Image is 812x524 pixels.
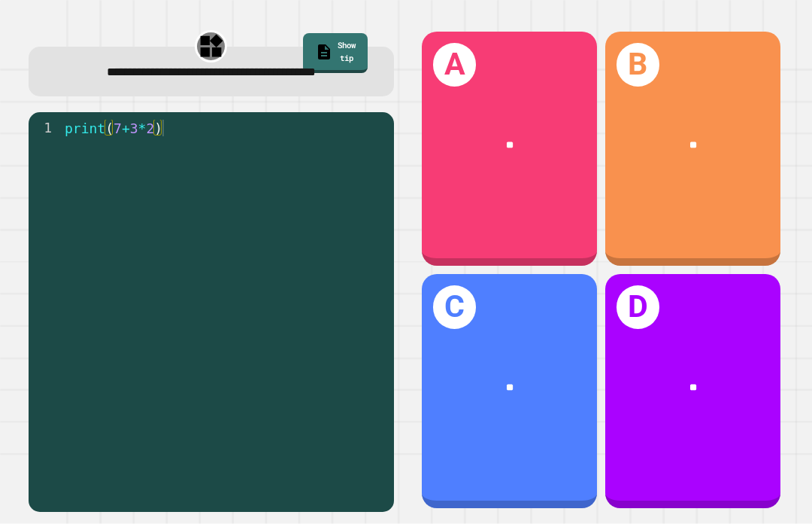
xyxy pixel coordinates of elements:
[433,43,477,87] h1: A
[433,285,477,329] h1: C
[29,120,62,136] div: 1
[303,33,368,74] a: Show tip
[617,285,660,329] h1: D
[617,43,660,87] h1: B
